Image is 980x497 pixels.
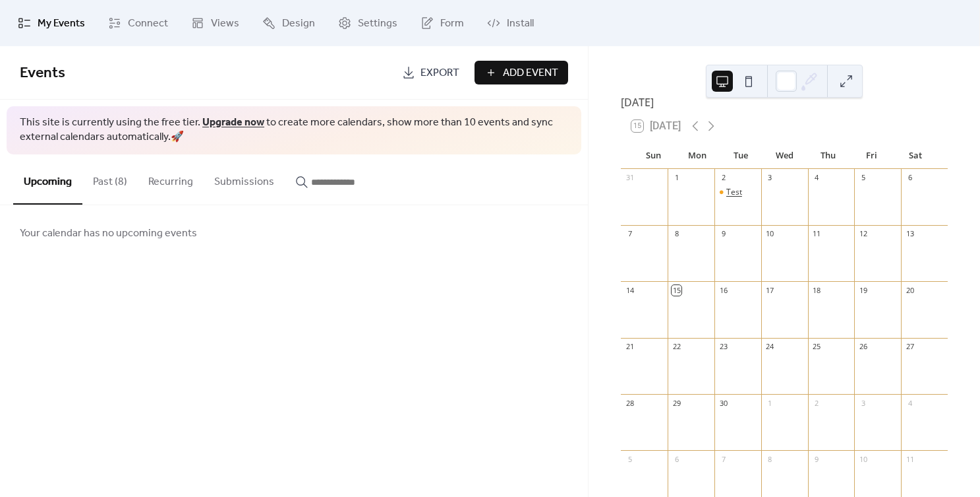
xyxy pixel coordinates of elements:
[20,116,568,145] span: This site is currently using the free tier. to create more calendars, show more than 10 events an...
[858,173,868,183] div: 5
[718,398,728,408] div: 30
[812,342,822,352] div: 25
[128,16,168,32] span: Connect
[905,398,915,408] div: 4
[672,454,681,464] div: 6
[252,5,325,41] a: Design
[625,454,635,464] div: 5
[905,229,915,239] div: 13
[858,342,868,352] div: 26
[13,154,82,205] button: Upcoming
[204,154,285,203] button: Submissions
[98,5,178,41] a: Connect
[211,16,239,32] span: Views
[675,143,718,169] div: Mon
[328,5,407,41] a: Settings
[625,342,635,352] div: 21
[858,398,868,408] div: 3
[765,342,775,352] div: 24
[672,173,681,183] div: 1
[905,285,915,295] div: 20
[282,16,315,32] span: Design
[812,454,822,464] div: 9
[672,229,681,239] div: 8
[765,173,775,183] div: 3
[812,398,822,408] div: 2
[765,285,775,295] div: 17
[625,229,635,239] div: 7
[765,398,775,408] div: 1
[20,226,197,242] span: Your calendar has no upcoming events
[718,454,728,464] div: 7
[503,65,558,81] span: Add Event
[718,173,728,183] div: 2
[20,59,65,88] span: Events
[719,143,763,169] div: Tue
[411,5,474,41] a: Form
[672,285,681,295] div: 15
[812,173,822,183] div: 4
[625,398,635,408] div: 28
[858,285,868,295] div: 19
[358,16,397,32] span: Settings
[905,454,915,464] div: 11
[718,285,728,295] div: 16
[765,229,775,239] div: 10
[8,5,95,41] a: My Events
[726,187,742,198] div: Test
[38,16,85,32] span: My Events
[812,229,822,239] div: 11
[475,61,568,84] button: Add Event
[905,342,915,352] div: 27
[625,173,635,183] div: 31
[905,173,915,183] div: 6
[392,61,469,84] a: Export
[718,342,728,352] div: 23
[718,229,728,239] div: 9
[858,454,868,464] div: 10
[714,187,761,198] div: Test
[806,143,850,169] div: Thu
[763,143,806,169] div: Wed
[672,398,681,408] div: 29
[765,454,775,464] div: 8
[812,285,822,295] div: 18
[850,143,893,169] div: Fri
[420,65,459,81] span: Export
[440,16,464,32] span: Form
[858,229,868,239] div: 12
[625,285,635,295] div: 14
[507,16,534,32] span: Install
[138,154,204,203] button: Recurring
[631,143,675,169] div: Sun
[181,5,249,41] a: Views
[477,5,544,41] a: Install
[672,342,681,352] div: 22
[82,154,138,203] button: Past (8)
[894,143,937,169] div: Sat
[202,112,264,133] a: Upgrade now
[621,94,948,110] div: [DATE]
